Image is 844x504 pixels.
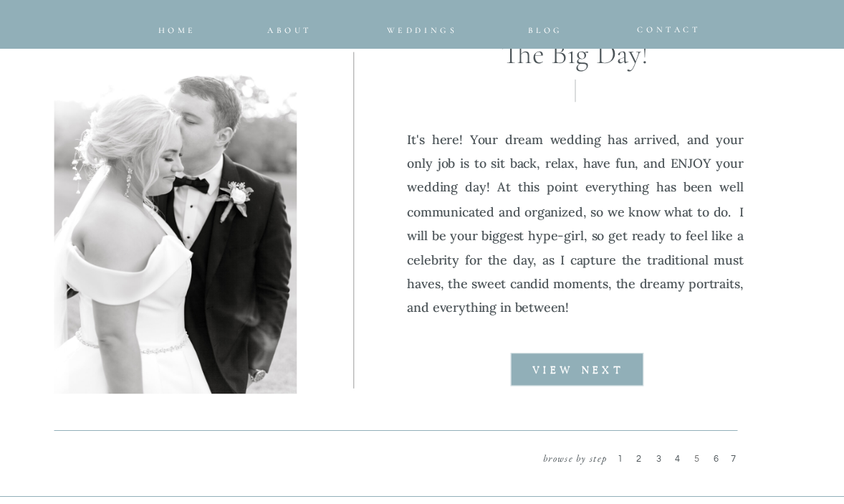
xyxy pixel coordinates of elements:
[637,24,701,34] span: CONTACT
[675,453,687,471] a: 4
[504,450,607,465] p: browse by step
[547,27,610,37] span: Step 5:
[512,364,646,376] a: VIEW NEXT
[636,455,645,465] span: 2
[656,455,665,465] span: 3
[636,453,652,471] a: 2
[675,455,684,465] span: 4
[714,453,729,471] a: 6
[455,39,695,65] h3: The Big Day!
[267,22,307,31] a: about
[158,25,196,35] span: home
[517,22,575,31] a: Blog
[407,128,743,320] p: It's here! Your dream wedding has arrived, and your only job is to sit back, relax, have fun, and...
[694,455,703,465] span: 5
[157,22,198,31] a: home
[387,25,458,35] span: Weddings
[618,455,626,465] span: 1
[637,22,688,31] a: CONTACT
[528,25,563,35] span: Blog
[656,453,667,471] a: 3
[375,22,469,32] a: Weddings
[618,453,633,471] a: 1
[694,453,710,471] a: 5
[714,455,722,465] span: 6
[731,453,747,471] a: 7
[532,366,624,376] b: VIEW NEXT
